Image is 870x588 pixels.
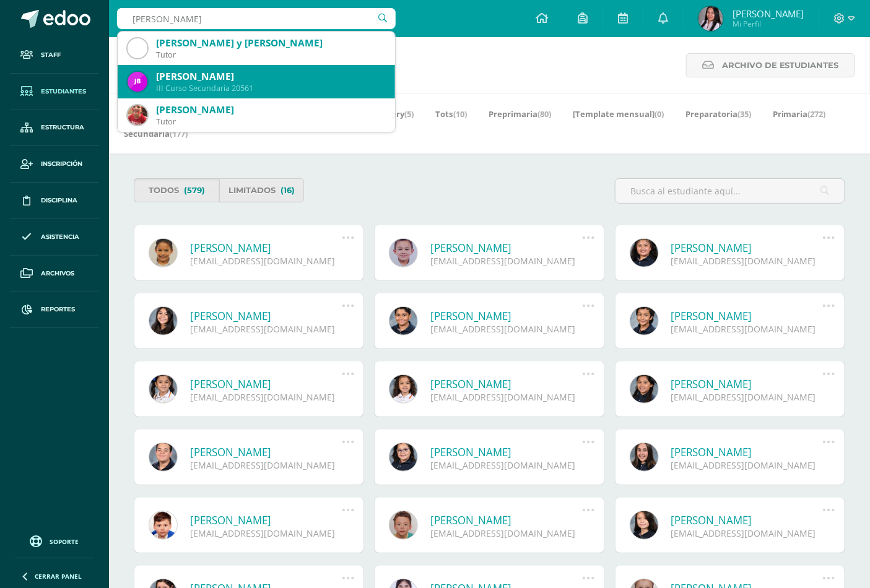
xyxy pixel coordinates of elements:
span: (177) [170,128,188,139]
span: Archivo de Estudiantes [722,54,839,77]
span: Asistencia [41,232,79,242]
div: [EMAIL_ADDRESS][DOMAIN_NAME] [671,255,823,267]
div: [EMAIL_ADDRESS][DOMAIN_NAME] [671,323,823,335]
div: [PERSON_NAME] [156,103,385,116]
div: [EMAIL_ADDRESS][DOMAIN_NAME] [190,527,342,539]
span: (80) [537,108,551,119]
span: (10) [453,108,467,119]
a: Archivo de Estudiantes [686,53,855,77]
span: Mi Perfil [733,19,804,29]
div: [EMAIL_ADDRESS][DOMAIN_NAME] [671,391,823,403]
a: Todos(579) [134,178,219,202]
div: [EMAIL_ADDRESS][DOMAIN_NAME] [671,459,823,471]
span: (0) [655,108,664,119]
span: (272) [808,108,826,119]
a: [PERSON_NAME] [671,309,823,323]
a: [PERSON_NAME] [430,377,582,391]
a: Asistencia [10,219,99,256]
span: Soporte [50,537,79,546]
div: [EMAIL_ADDRESS][DOMAIN_NAME] [430,527,582,539]
input: Busca al estudiante aquí... [616,179,845,203]
a: Tots(10) [435,104,467,124]
img: 5252726dbea9d0007ad22114d9649eff.png [128,72,147,92]
span: (579) [184,179,205,202]
div: [EMAIL_ADDRESS][DOMAIN_NAME] [430,255,582,267]
div: [PERSON_NAME] [156,70,385,83]
span: Archivos [41,269,74,279]
a: [PERSON_NAME] [190,241,342,255]
a: [PERSON_NAME] [430,241,582,255]
span: Disciplina [41,196,77,205]
div: [PERSON_NAME] y [PERSON_NAME] [156,37,385,50]
span: (35) [737,108,751,119]
a: [Template mensual](0) [573,104,664,124]
a: Archivos [10,256,99,292]
span: (5) [404,108,414,119]
a: [PERSON_NAME] [671,241,823,255]
div: [EMAIL_ADDRESS][DOMAIN_NAME] [190,323,342,335]
a: Inscripción [10,146,99,183]
div: [EMAIL_ADDRESS][DOMAIN_NAME] [430,391,582,403]
a: [PERSON_NAME] [430,445,582,459]
a: Primaria(272) [773,104,826,124]
a: [PERSON_NAME] [190,377,342,391]
a: [PERSON_NAME] [190,513,342,527]
div: [EMAIL_ADDRESS][DOMAIN_NAME] [430,459,582,471]
a: [PERSON_NAME] [430,309,582,323]
div: Tutor [156,116,385,127]
div: [EMAIL_ADDRESS][DOMAIN_NAME] [190,391,342,403]
a: Preprimaria(80) [489,104,551,124]
span: Inscripción [41,159,82,169]
div: [EMAIL_ADDRESS][DOMAIN_NAME] [430,323,582,335]
a: Disciplina [10,183,99,219]
a: Estudiantes [10,74,99,110]
div: [EMAIL_ADDRESS][DOMAIN_NAME] [190,459,342,471]
a: [PERSON_NAME] [190,309,342,323]
span: Estudiantes [41,87,86,97]
img: ebf5539ffa196609bce98b8d09fff66f.png [128,38,147,58]
a: Limitados(16) [219,178,305,202]
a: [PERSON_NAME] [671,445,823,459]
a: Preparatoria(35) [685,104,751,124]
span: Cerrar panel [35,572,82,581]
div: III Curso Secundaria 20561 [156,83,385,93]
a: Secundaria(177) [124,124,188,144]
span: Estructura [41,123,84,132]
span: Staff [41,50,61,60]
a: [PERSON_NAME] [430,513,582,527]
a: Staff [10,37,99,74]
img: ceaec2ad79250b974ac1d974f535dbc7.png [128,105,147,125]
a: Reportes [10,292,99,328]
img: 1c4a8e29229ca7cba10d259c3507f649.png [698,6,723,31]
a: [PERSON_NAME] [190,445,342,459]
a: [PERSON_NAME] [671,513,823,527]
div: [EMAIL_ADDRESS][DOMAIN_NAME] [190,255,342,267]
input: Busca un usuario... [117,8,396,29]
span: (16) [281,179,295,202]
a: Estructura [10,110,99,147]
div: Tutor [156,50,385,60]
a: Soporte [15,532,94,549]
span: [PERSON_NAME] [733,7,804,20]
span: Reportes [41,305,75,314]
div: [EMAIL_ADDRESS][DOMAIN_NAME] [671,527,823,539]
a: [PERSON_NAME] [671,377,823,391]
